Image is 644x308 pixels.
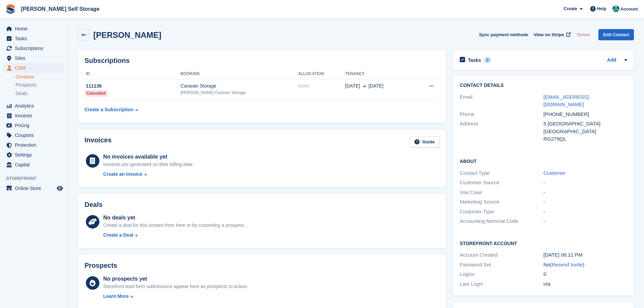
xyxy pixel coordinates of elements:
div: - [544,189,627,196]
a: menu [3,121,64,130]
div: Customer Source [460,179,543,187]
span: [DATE] [368,82,383,90]
th: Booking [181,69,298,79]
span: Account [620,6,638,13]
div: No prospects yet [103,275,248,283]
div: Storefront lead form submissions appear here as prospects to action. [103,283,248,290]
span: Capital [15,160,55,169]
div: [GEOGRAPHIC_DATA] [544,128,627,136]
h2: Storefront Account [460,240,627,246]
div: Invoices are generated on their billing date. [103,161,194,168]
th: Allocation [298,69,345,79]
div: Create an Invoice [103,171,142,178]
span: Invoices [15,111,55,120]
span: Analytics [15,101,55,111]
a: menu [3,24,64,33]
span: CRM [15,63,55,73]
h2: About [460,158,627,164]
span: Prospects [16,82,37,88]
div: Create a Subscription [85,106,134,113]
div: Accounting Nominal Code [460,217,543,225]
h2: Prospects [85,262,117,269]
div: No deals yet [103,214,245,222]
div: Cancelled [85,90,108,97]
a: menu [3,53,64,63]
a: [EMAIL_ADDRESS][DOMAIN_NAME] [544,94,589,108]
div: Phone [460,111,543,118]
span: View on Stripe [534,31,564,38]
th: Tenancy [345,69,414,79]
div: RG279QL [544,135,627,143]
div: Create a Deal [103,232,133,239]
h2: Invoices [85,136,112,147]
div: Marketing Source [460,198,543,206]
div: Caravan Storage [181,82,298,90]
a: Customer [544,170,566,176]
a: menu [3,160,64,169]
span: ( ) [550,262,585,267]
a: menu [3,150,64,160]
th: ID [85,69,181,79]
img: Jenna Kennedy [613,5,619,12]
div: None [298,82,345,90]
a: menu [3,101,64,111]
a: menu [3,34,64,43]
span: Storefront [6,175,67,182]
a: Contacts [16,74,64,80]
div: Email [460,93,543,109]
span: Coupons [15,131,55,140]
a: menu [3,184,64,193]
span: Tasks [15,34,55,43]
div: No [544,261,627,269]
button: Delete [574,29,593,40]
img: stora-icon-8386f47178a22dfd0bd8f6a31ec36ba5ce8667c1dd55bd0f319d3a0aa187defe.svg [5,4,16,14]
div: Create a deal for this contact from here or by converting a prospect. [103,222,245,229]
a: menu [3,44,64,53]
a: Resend Invite [552,262,583,267]
div: Logins [460,270,543,278]
a: Create a Deal [103,232,245,239]
span: Pricing [15,121,55,130]
span: Subscriptions [15,44,55,53]
a: View on Stripe [531,29,572,40]
span: Create [564,5,577,12]
a: Preview store [56,184,64,192]
div: Learn More [103,293,128,300]
div: n/a [544,280,627,288]
div: 5 [GEOGRAPHIC_DATA] [544,120,627,128]
span: Sites [15,53,55,63]
div: 0 [544,270,627,278]
div: - [544,179,627,187]
div: Address [460,120,543,143]
div: - [544,198,627,206]
a: menu [3,140,64,150]
span: Protection [15,140,55,150]
div: Password Set [460,261,543,269]
a: menu [3,111,64,120]
div: - [544,217,627,225]
span: Online Store [15,184,55,193]
div: Account Created [460,251,543,259]
a: Guide [410,136,439,147]
a: Create a Subscription [85,103,138,116]
a: Create an Invoice [103,171,194,178]
a: Deals [16,90,64,97]
button: Sync payment methods [479,29,528,40]
div: - [544,208,627,216]
a: menu [3,63,64,73]
span: Settings [15,150,55,160]
div: Customer Type [460,208,543,216]
a: [PERSON_NAME] Self Storage [18,3,102,15]
h2: Contact Details [460,83,627,88]
a: menu [3,131,64,140]
span: [DATE] [345,82,360,90]
a: Edit Contact [598,29,634,40]
div: [DATE] 06:11 PM [544,251,627,259]
div: 0 [484,57,492,63]
h2: Subscriptions [85,57,439,65]
a: Learn More [103,293,248,300]
h2: [PERSON_NAME] [93,30,161,40]
h2: Deals [85,201,102,209]
span: Deals [16,90,28,97]
span: Help [597,5,606,12]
